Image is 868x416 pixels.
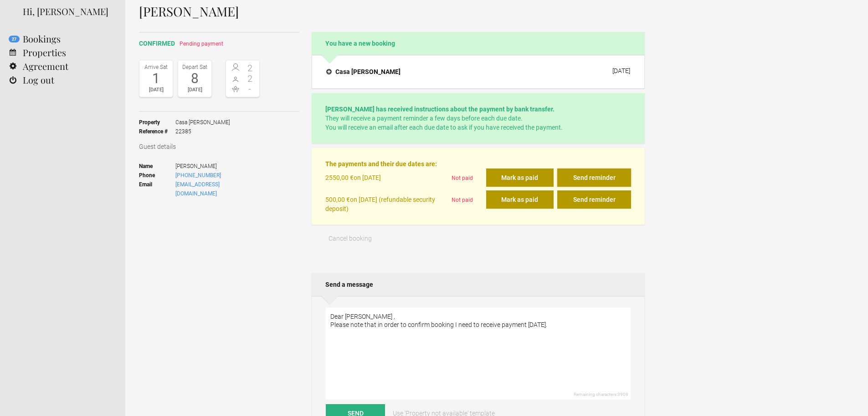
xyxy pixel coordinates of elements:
[325,169,447,190] div: on [DATE]
[139,39,299,48] h2: confirmed
[325,105,631,132] p: They will receive a payment reminder a few days before each due date. You will receive an email a...
[23,5,112,18] div: Hi, [PERSON_NAME]
[448,169,486,190] div: Not paid
[312,229,389,247] button: Cancel booking
[325,174,354,181] flynt-currency: 2550,00 €
[326,67,401,76] h4: Casa [PERSON_NAME]
[175,127,230,136] span: 22385
[139,142,299,151] h3: Guest details
[139,5,645,18] h1: [PERSON_NAME]
[139,162,175,171] strong: Name
[142,72,170,85] div: 1
[175,118,230,127] span: Casa [PERSON_NAME]
[180,85,209,95] div: [DATE]
[243,84,257,94] span: -
[180,63,209,72] div: Depart Sat
[243,74,257,83] span: 2
[557,169,631,187] button: Send reminder
[180,41,223,47] span: Pending payment
[329,235,372,242] span: Cancel booking
[325,190,447,213] div: on [DATE] (refundable security deposit)
[319,62,637,81] button: Casa [PERSON_NAME] [DATE]
[486,169,554,187] button: Mark as paid
[325,160,437,168] strong: The payments and their due dates are:
[175,181,220,197] a: [EMAIL_ADDRESS][DOMAIN_NAME]
[139,127,175,136] strong: Reference #
[180,72,209,85] div: 8
[486,190,554,209] button: Mark as paid
[243,63,257,73] span: 2
[557,190,631,209] button: Send reminder
[139,180,175,198] strong: Email
[325,105,555,113] strong: [PERSON_NAME] has received instructions about the payment by bank transfer.
[312,32,645,55] h2: You have a new booking
[142,63,170,72] div: Arrive Sat
[9,36,20,42] flynt-notification-badge: 27
[448,190,486,213] div: Not paid
[612,67,630,74] div: [DATE]
[139,118,175,127] strong: Property
[325,196,350,203] flynt-currency: 500,00 €
[139,171,175,180] strong: Phone
[175,172,221,179] a: [PHONE_NUMBER]
[312,273,645,296] h2: Send a message
[142,85,170,95] div: [DATE]
[175,162,260,171] span: [PERSON_NAME]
